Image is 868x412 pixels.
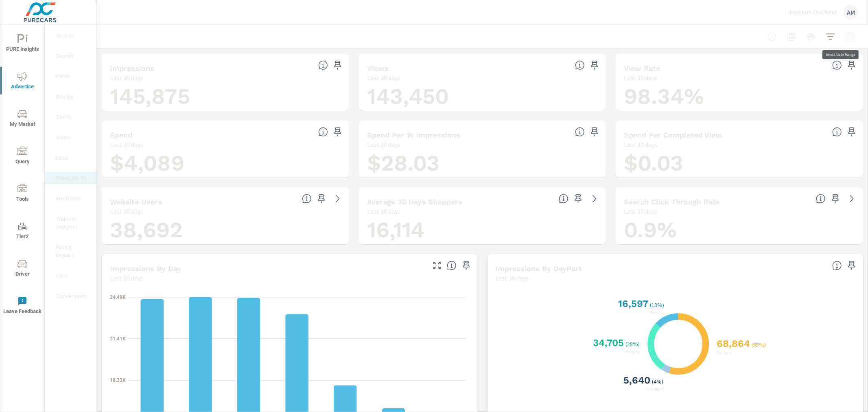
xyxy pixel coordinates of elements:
text: 24.49K [110,294,126,300]
button: "Export Report to PDF" [783,28,800,45]
h1: 38,692 [110,216,341,244]
button: Apply Filters [822,28,839,45]
h1: $0.03 [624,149,855,177]
p: Search [56,52,90,60]
span: A rolling 30 day total of daily Shoppers on the dealership website, averaged over the selected da... [559,194,568,204]
span: Save this to your personalized report [829,192,842,205]
div: nav menu [0,24,44,324]
text: 18.33K [110,377,126,383]
p: ( 55% ) [752,341,767,348]
p: Last 30 days [367,140,400,149]
p: Display [56,92,90,101]
h1: $4,089 [110,149,341,177]
span: Save this to your personalized report [845,259,858,272]
p: Overall [56,31,90,39]
h5: View Rate [624,64,660,72]
h1: 145,875 [110,83,341,110]
span: Save this to your personalized report [331,125,344,138]
span: Save this to your personalized report [845,59,858,72]
span: Save this to your personalized report [572,192,585,205]
h1: 0.9% [624,216,855,244]
p: Last 30 days [110,273,143,283]
div: PureCars TV [45,172,96,184]
span: PURE Insights [3,34,42,54]
a: See more details in report [845,192,858,205]
span: Leave Feedback [3,296,42,316]
h1: $28.03 [367,149,598,177]
div: Overall [45,29,96,42]
span: Number of times your connected TV ad was presented to a user. [Source: This data is provided by t... [318,60,328,70]
a: See more details in report [331,192,344,205]
span: My Market [3,109,42,129]
p: Calls [56,272,90,280]
p: ( 13% ) [650,301,666,309]
span: Query [3,147,42,167]
span: Tier2 [3,221,42,241]
p: Last 30 days [110,73,143,83]
span: Percentage of Impressions where the ad was viewed completely. “Impressions” divided by “Views”. [... [832,60,842,70]
p: Last 30 days [110,140,143,149]
div: PMAX [45,70,96,82]
span: Advertise [3,72,42,92]
span: Save this to your personalized report [588,59,601,72]
p: PMAX [56,72,90,80]
text: 21.41K [110,336,126,342]
span: Save this to your personalized report [588,125,601,138]
div: Display [45,90,96,103]
p: Last 30 days [496,273,529,283]
h1: 16,114 [367,216,598,244]
span: Only DoubleClick Video impressions can be broken down by time of day. [832,261,842,270]
button: Make Fullscreen [431,259,444,272]
p: Pacing Report [56,243,90,259]
button: Print Report [803,28,819,45]
h1: 98.34% [624,83,855,110]
h3: 5,640 [622,375,650,386]
h5: Impressions by DayPart [496,264,582,273]
h5: Spend Per 1k Impressions [367,131,461,139]
h1: 143,450 [367,83,598,110]
a: See more details in report [588,192,601,205]
h5: Average 30 Days Shoppers [367,197,463,206]
h5: Spend [110,131,132,139]
span: Number of times your connected TV ad was viewed completely by a user. [Source: This data is provi... [575,60,585,70]
h3: 68,864 [715,338,750,349]
span: Unique website visitors over the selected time period. [Source: Website Analytics] [302,194,312,204]
div: Pacing Report [45,241,96,261]
p: Last 30 days [624,73,657,83]
span: Save this to your personalized report [845,125,858,138]
p: Social [56,113,90,121]
span: Save this to your personalized report [315,192,328,205]
p: Evening [624,350,641,354]
span: Save this to your personalized report [331,59,344,72]
div: AM [844,5,858,20]
h3: 16,597 [617,298,648,309]
p: Daytime [715,351,733,355]
p: Last 30 days [624,140,657,149]
p: PureCars TV [56,174,90,182]
div: Social [45,111,96,123]
span: Tools [3,184,42,204]
p: Overnight [644,387,665,391]
span: Driver [3,259,42,279]
div: Local [45,151,96,164]
h5: Search Click Through Rate [624,197,720,206]
span: Save this to your personalized report [460,259,473,272]
h3: 34,705 [591,337,624,348]
p: Last 30 days [367,206,400,216]
div: Calls [45,270,96,282]
p: Freedom Chevrolet [789,9,837,16]
p: Fixed Ops [56,194,90,202]
div: Conversions [45,290,96,302]
p: ( 28% ) [625,340,641,348]
p: Last 30 days [367,73,400,83]
span: The number of impressions, broken down by the day of the week they occurred. [447,261,457,270]
span: Total spend per 1,000 impressions. [Source: This data is provided by the video advertising platform] [832,127,842,137]
p: Local [56,153,90,162]
p: Morning [647,311,666,315]
div: Search [45,50,96,62]
h5: Views [367,64,389,72]
div: Website Analytics [45,213,96,233]
p: Conversions [56,292,90,300]
div: Fixed Ops [45,192,96,204]
p: Last 30 days [110,206,143,216]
